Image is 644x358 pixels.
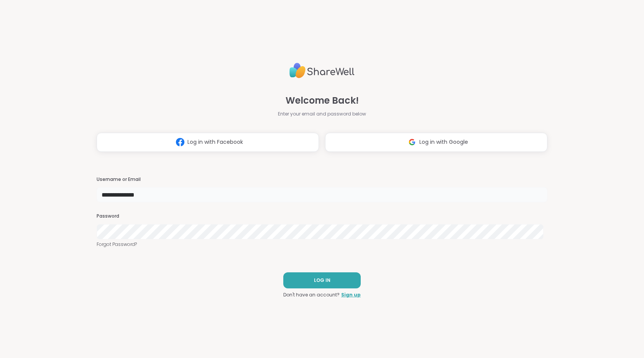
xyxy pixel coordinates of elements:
[97,133,319,152] button: Log in with Facebook
[283,291,340,298] span: Don't have an account?
[314,277,330,284] span: LOG IN
[289,60,355,81] img: ShareWell Logo
[419,138,468,146] span: Log in with Google
[325,133,547,152] button: Log in with Google
[278,111,366,117] span: Enter your email and password below
[283,272,361,288] button: LOG IN
[286,94,359,107] span: Welcome Back!
[173,135,187,149] img: ShareWell Logomark
[187,138,243,146] span: Log in with Facebook
[97,176,547,183] h3: Username or Email
[97,241,547,248] a: Forgot Password?
[97,213,547,220] h3: Password
[405,135,419,149] img: ShareWell Logomark
[341,291,361,298] a: Sign up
